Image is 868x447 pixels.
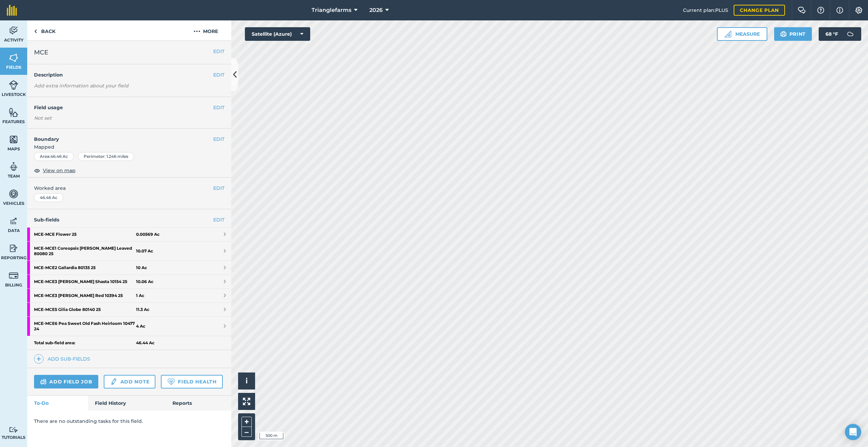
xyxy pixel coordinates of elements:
[34,354,93,364] a: Add sub-fields
[34,166,76,175] button: View on map
[166,396,231,411] a: Reports
[213,104,224,111] button: EDIT
[136,232,160,237] strong: 0.00569 Ac
[844,27,857,41] img: svg+xml;base64,PD94bWwgdmVyc2lvbj0iMS4wIiBlbmNvZGluZz0idXRmLTgiPz4KPCEtLSBHZW5lcmF0b3I6IEFkb2JlIE...
[34,228,136,241] strong: MCE - MCE Flower 25
[34,242,136,261] strong: MCE - MCE1 Coreopsis [PERSON_NAME] Leaved 80080 25
[34,375,98,388] a: Add field job
[27,303,231,316] a: MCE-MCE5 Gilia Globe 80140 2511.3 Ac
[7,5,17,16] img: fieldmargin Logo
[855,7,863,14] img: A cog icon
[34,83,129,89] em: Add extra information about your field
[798,7,806,14] img: Two speech bubbles overlapping with the left bubble in the forefront
[34,289,136,302] strong: MCE - MCE3 [PERSON_NAME] Red 10394 25
[213,48,224,55] button: EDIT
[34,417,224,425] p: There are no outstanding tasks for this field.
[43,167,76,174] span: View on map
[88,396,165,411] a: Field History
[9,107,18,117] img: svg+xml;base64,PHN2ZyB4bWxucz0iaHR0cDovL3d3dy53My5vcmcvMjAwMC9zdmciIHdpZHRoPSI1NiIgaGVpZ2h0PSI2MC...
[734,5,785,16] a: Change plan
[27,143,231,151] span: Mapped
[774,27,812,41] button: Print
[9,80,18,90] img: svg+xml;base64,PD94bWwgdmVyc2lvbj0iMS4wIiBlbmNvZGluZz0idXRmLTgiPz4KPCEtLSBHZW5lcmF0b3I6IEFkb2JlIE...
[27,261,231,275] a: MCE-MCE2 Gallardia 80135 2510 Ac
[27,228,231,241] a: MCE-MCE Flower 250.00569 Ac
[213,184,224,192] button: EDIT
[27,216,231,223] h4: Sub-fields
[136,279,153,284] strong: 10.06 Ac
[683,6,728,14] span: Current plan : PLUS
[136,265,147,270] strong: 10 Ac
[9,53,18,63] img: svg+xml;base64,PHN2ZyB4bWxucz0iaHR0cDovL3d3dy53My5vcmcvMjAwMC9zdmciIHdpZHRoPSI1NiIgaGVpZ2h0PSI2MC...
[241,427,252,437] button: –
[34,317,136,336] strong: MCE - MCE6 Pea Sweet Old Fash Heirloom 10477 24
[34,71,224,79] h4: Description
[819,27,861,41] button: 68 °F
[312,6,351,14] span: Trianglefarms
[34,275,136,288] strong: MCE - MCE3 [PERSON_NAME] Shasta 10154 25
[213,216,224,223] a: EDIT
[9,243,18,253] img: svg+xml;base64,PD94bWwgdmVyc2lvbj0iMS4wIiBlbmNvZGluZz0idXRmLTgiPz4KPCEtLSBHZW5lcmF0b3I6IEFkb2JlIE...
[246,377,248,385] span: i
[27,129,213,143] h4: Boundary
[817,7,825,14] img: A question mark icon
[213,71,224,79] button: EDIT
[9,427,18,433] img: svg+xml;base64,PD94bWwgdmVyc2lvbj0iMS4wIiBlbmNvZGluZz0idXRmLTgiPz4KPCEtLSBHZW5lcmF0b3I6IEFkb2JlIE...
[27,289,231,302] a: MCE-MCE3 [PERSON_NAME] Red 10394 251 Ac
[34,303,136,316] strong: MCE - MCE5 Gilia Globe 80140 25
[34,152,74,161] div: Area : 46.46 Ac
[238,372,255,390] button: i
[9,162,18,172] img: svg+xml;base64,PD94bWwgdmVyc2lvbj0iMS4wIiBlbmNvZGluZz0idXRmLTgiPz4KPCEtLSBHZW5lcmF0b3I6IEFkb2JlIE...
[136,248,153,254] strong: 10.07 Ac
[27,317,231,336] a: MCE-MCE6 Pea Sweet Old Fash Heirloom 10477 244 Ac
[78,152,134,161] div: Perimeter : 1.246 miles
[34,48,48,57] span: MCE
[136,307,149,312] strong: 11.3 Ac
[825,27,838,41] span: 68 ° F
[9,26,18,36] img: svg+xml;base64,PD94bWwgdmVyc2lvbj0iMS4wIiBlbmNvZGluZz0idXRmLTgiPz4KPCEtLSBHZW5lcmF0b3I6IEFkb2JlIE...
[213,135,224,143] button: EDIT
[27,275,231,288] a: MCE-MCE3 [PERSON_NAME] Shasta 10154 2510.06 Ac
[243,398,250,405] img: Four arrows, one pointing top left, one top right, one bottom right and the last bottom left
[9,216,18,226] img: svg+xml;base64,PD94bWwgdmVyc2lvbj0iMS4wIiBlbmNvZGluZz0idXRmLTgiPz4KPCEtLSBHZW5lcmF0b3I6IEFkb2JlIE...
[836,6,843,14] img: svg+xml;base64,PHN2ZyB4bWxucz0iaHR0cDovL3d3dy53My5vcmcvMjAwMC9zdmciIHdpZHRoPSIxNyIgaGVpZ2h0PSIxNy...
[161,375,222,388] a: Field Health
[104,375,155,388] a: Add note
[34,340,136,346] strong: Total sub-field area:
[780,30,787,38] img: svg+xml;base64,PHN2ZyB4bWxucz0iaHR0cDovL3d3dy53My5vcmcvMjAwMC9zdmciIHdpZHRoPSIxOSIgaGVpZ2h0PSIyNC...
[9,134,18,145] img: svg+xml;base64,PHN2ZyB4bWxucz0iaHR0cDovL3d3dy53My5vcmcvMjAwMC9zdmciIHdpZHRoPSI1NiIgaGVpZ2h0PSI2MC...
[36,355,41,363] img: svg+xml;base64,PHN2ZyB4bWxucz0iaHR0cDovL3d3dy53My5vcmcvMjAwMC9zdmciIHdpZHRoPSIxNCIgaGVpZ2h0PSIyNC...
[245,27,310,41] button: Satellite (Azure)
[110,378,117,386] img: svg+xml;base64,PD94bWwgdmVyc2lvbj0iMS4wIiBlbmNvZGluZz0idXRmLTgiPz4KPCEtLSBHZW5lcmF0b3I6IEFkb2JlIE...
[369,6,383,14] span: 2026
[241,417,252,427] button: +
[34,193,63,202] div: 46.46 Ac
[9,270,18,281] img: svg+xml;base64,PD94bWwgdmVyc2lvbj0iMS4wIiBlbmNvZGluZz0idXRmLTgiPz4KPCEtLSBHZW5lcmF0b3I6IEFkb2JlIE...
[27,20,62,40] a: Back
[34,104,213,111] h4: Field usage
[845,424,861,440] div: Open Intercom Messenger
[34,166,40,175] img: svg+xml;base64,PHN2ZyB4bWxucz0iaHR0cDovL3d3dy53My5vcmcvMjAwMC9zdmciIHdpZHRoPSIxOCIgaGVpZ2h0PSIyNC...
[136,340,154,346] strong: 46.44 Ac
[194,27,200,35] img: svg+xml;base64,PHN2ZyB4bWxucz0iaHR0cDovL3d3dy53My5vcmcvMjAwMC9zdmciIHdpZHRoPSIyMCIgaGVpZ2h0PSIyNC...
[180,20,231,40] button: More
[34,261,136,275] strong: MCE - MCE2 Gallardia 80135 25
[9,189,18,199] img: svg+xml;base64,PD94bWwgdmVyc2lvbj0iMS4wIiBlbmNvZGluZz0idXRmLTgiPz4KPCEtLSBHZW5lcmF0b3I6IEFkb2JlIE...
[136,293,144,298] strong: 1 Ac
[40,378,47,386] img: svg+xml;base64,PD94bWwgdmVyc2lvbj0iMS4wIiBlbmNvZGluZz0idXRmLTgiPz4KPCEtLSBHZW5lcmF0b3I6IEFkb2JlIE...
[34,27,37,35] img: svg+xml;base64,PHN2ZyB4bWxucz0iaHR0cDovL3d3dy53My5vcmcvMjAwMC9zdmciIHdpZHRoPSI5IiBoZWlnaHQ9IjI0Ii...
[136,324,145,329] strong: 4 Ac
[34,184,224,192] span: Worked area
[34,115,224,121] div: Not set
[27,242,231,261] a: MCE-MCE1 Coreopsis [PERSON_NAME] Leaved 80080 2510.07 Ac
[27,396,88,411] a: To-Do
[717,27,767,41] button: Measure
[724,31,731,37] img: Ruler icon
